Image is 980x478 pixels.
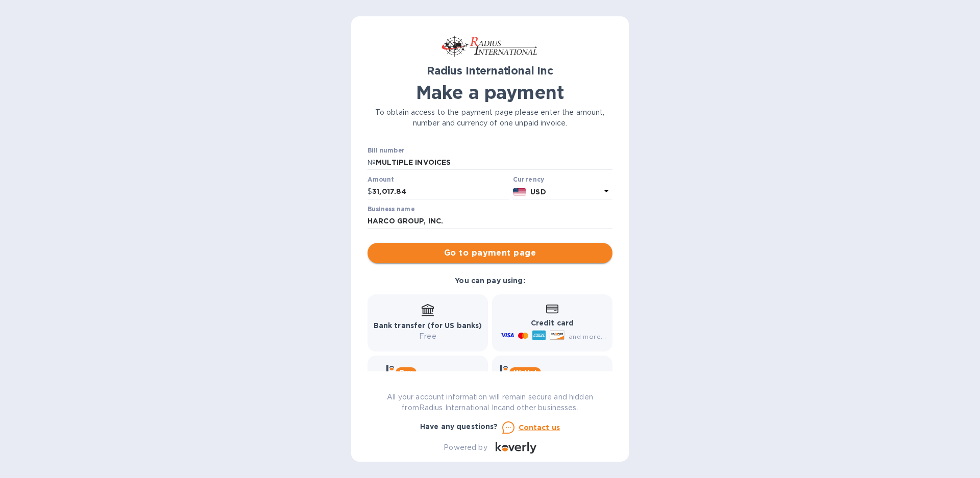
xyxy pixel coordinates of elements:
[367,147,404,154] label: Bill number
[519,423,560,432] u: Contact us
[513,175,545,183] b: Currency
[420,422,498,431] b: Have any questions?
[376,155,612,170] input: Enter bill number
[530,188,546,196] b: USD
[374,331,482,342] p: Free
[367,157,376,168] p: №
[372,184,509,199] input: 0.00
[367,82,612,103] h1: Make a payment
[367,214,612,229] input: Enter business name
[513,368,537,376] b: Wallet
[374,321,482,330] b: Bank transfer (for US banks)
[367,177,394,183] label: Amount
[376,247,604,259] span: Go to payment page
[367,392,612,413] p: All your account information will remain secure and hidden from Radius International Inc and othe...
[569,333,606,340] span: and more...
[455,276,525,285] b: You can pay using:
[367,107,612,129] p: To obtain access to the payment page please enter the amount, number and currency of one unpaid i...
[367,186,372,197] p: $
[367,243,612,263] button: Go to payment page
[531,319,574,327] b: Credit card
[367,206,414,212] label: Business name
[513,188,527,195] img: USD
[444,442,487,453] p: Powered by
[427,64,553,77] b: Radius International Inc
[400,368,412,376] b: Pay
